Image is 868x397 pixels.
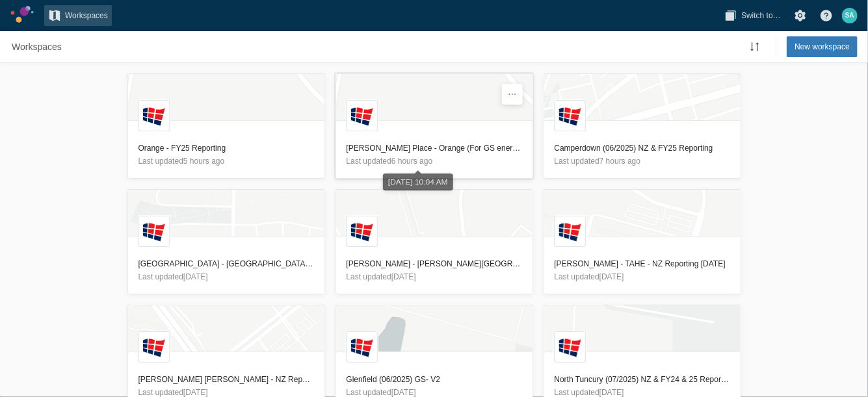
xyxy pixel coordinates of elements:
[347,331,378,363] div: L
[138,142,314,155] h3: Orange - FY25 Reporting
[335,73,533,179] a: LLandcom logo[PERSON_NAME] Place - Orange (For GS energy and GHG reporting) MT - For SamiLast upd...
[720,5,785,26] button: Switch to…
[65,9,108,22] span: Workspaces
[842,8,858,23] div: SA
[138,216,170,247] div: L
[787,36,858,57] button: New workspace
[127,73,325,179] a: LLandcom logoOrange - FY25 ReportingLast updated5 hours ago
[555,216,586,247] div: L
[555,270,730,283] p: Last updated [DATE]
[8,36,66,57] a: Workspaces
[347,257,522,270] h3: [PERSON_NAME] - [PERSON_NAME][GEOGRAPHIC_DATA] - NZ Reporting - [DATE]
[138,270,314,283] p: Last updated [DATE]
[44,5,112,26] a: Workspaces
[795,40,850,53] span: New workspace
[138,155,314,168] p: Last updated 5 hours ago
[544,73,741,179] a: LLandcom logoCamperdown (06/2025) NZ & FY25 ReportingLast updated7 hours ago
[138,331,170,363] div: L
[335,189,533,294] a: LLandcom logo[PERSON_NAME] - [PERSON_NAME][GEOGRAPHIC_DATA] - NZ Reporting - [DATE]Last updated[D...
[347,142,522,155] h3: [PERSON_NAME] Place - Orange (For GS energy and GHG reporting) MT - For Sami
[347,100,378,131] div: L
[555,257,730,270] h3: [PERSON_NAME] - TAHE - NZ Reporting [DATE]
[8,36,66,57] nav: Breadcrumb
[555,155,730,168] p: Last updated 7 hours ago
[347,373,522,386] h3: Glenfield (06/2025) GS- V2
[544,189,741,294] a: LLandcom logo[PERSON_NAME] - TAHE - NZ Reporting [DATE]Last updated[DATE]
[347,270,522,283] p: Last updated [DATE]
[138,100,170,131] div: L
[138,257,314,270] h3: [GEOGRAPHIC_DATA] - [GEOGRAPHIC_DATA] Reporting - [DATE]
[347,155,522,168] p: Last updated 6 hours ago
[12,40,62,53] span: Workspaces
[555,142,730,155] h3: Camperdown (06/2025) NZ & FY25 Reporting
[741,9,781,22] span: Switch to…
[555,373,730,386] h3: North Tuncury (07/2025) NZ & FY24 & 25 Reporting
[138,373,314,386] h3: [PERSON_NAME] [PERSON_NAME] - NZ Reporting [DATE]
[555,331,586,363] div: L
[383,173,453,190] div: [DATE] 10:04 AM
[127,189,325,294] a: LLandcom logo[GEOGRAPHIC_DATA] - [GEOGRAPHIC_DATA] Reporting - [DATE]Last updated[DATE]
[555,100,586,131] div: L
[347,216,378,247] div: L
